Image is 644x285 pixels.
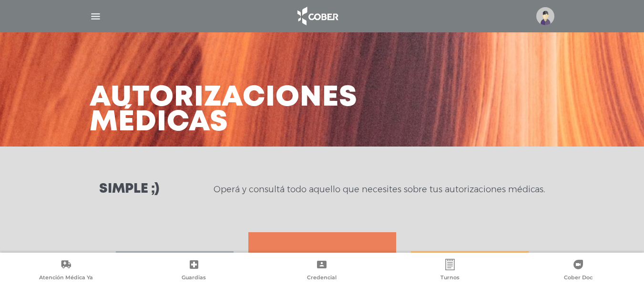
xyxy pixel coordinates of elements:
a: Cober Doc [514,259,642,283]
a: Atención Médica Ya [2,259,130,283]
span: Cober Doc [564,274,593,283]
h3: Autorizaciones médicas [90,86,358,135]
span: Atención Médica Ya [39,274,93,283]
img: profile-placeholder.svg [536,7,554,25]
a: Guardias [130,259,258,283]
p: Operá y consultá todo aquello que necesites sobre tus autorizaciones médicas. [214,184,545,195]
h3: Simple ;) [99,183,159,196]
img: Cober_menu-lines-white.svg [90,10,102,22]
a: Credencial [258,259,386,283]
img: logo_cober_home-white.png [292,5,342,28]
a: Turnos [386,259,514,283]
span: Credencial [307,274,337,283]
span: Turnos [440,274,460,283]
span: Guardias [182,274,206,283]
